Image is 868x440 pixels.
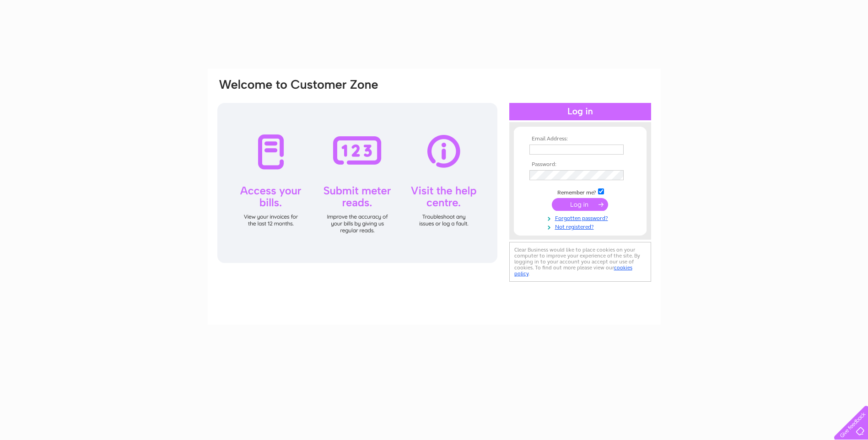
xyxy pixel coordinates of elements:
[529,213,633,222] a: Forgotten password?
[527,136,633,142] th: Email Address:
[527,161,633,168] th: Password:
[514,264,632,277] a: cookies policy
[529,222,633,231] a: Not registered?
[509,242,651,282] div: Clear Business would like to place cookies on your computer to improve your experience of the sit...
[552,198,608,211] input: Submit
[527,187,633,196] td: Remember me?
